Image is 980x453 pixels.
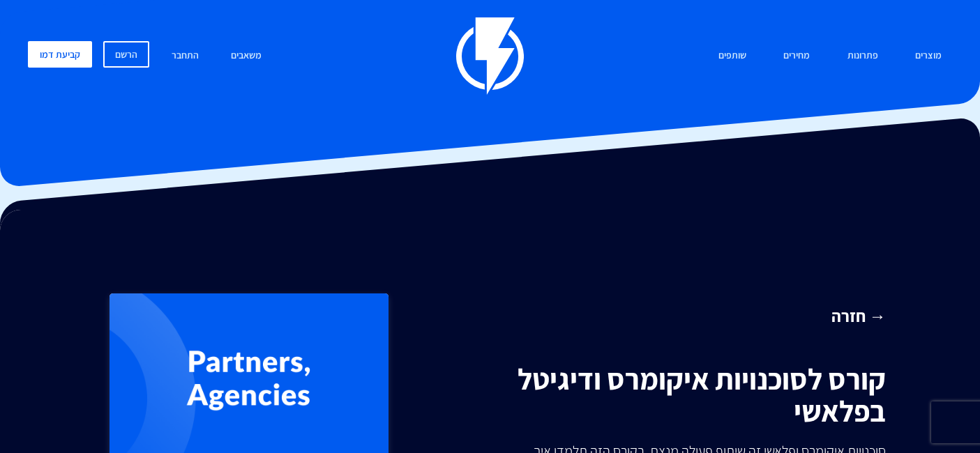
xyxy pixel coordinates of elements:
a: → חזרה [432,304,886,328]
a: הרשם [103,41,149,68]
a: התחבר [161,41,209,71]
a: מוצרים [905,41,952,71]
a: שותפים [708,41,757,71]
a: קביעת דמו [28,41,92,68]
a: משאבים [220,41,272,71]
a: פתרונות [837,41,889,71]
h1: קורס לסוכנויות איקומרס ודיגיטל בפלאשי [432,363,886,428]
a: מחירים [773,41,820,71]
